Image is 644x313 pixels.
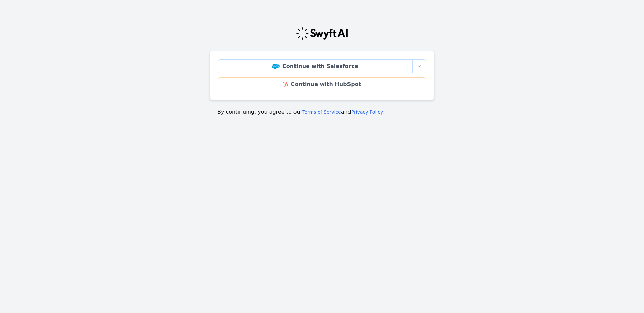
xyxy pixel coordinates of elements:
img: Swyft Logo [296,27,348,40]
a: Continue with HubSpot [218,77,426,91]
a: Continue with Salesforce [218,59,413,73]
img: HubSpot [283,82,288,87]
p: By continuing, you agree to our and . [217,108,427,116]
a: Terms of Service [302,109,341,115]
a: Privacy Policy [351,109,383,115]
img: Salesforce [272,64,280,69]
